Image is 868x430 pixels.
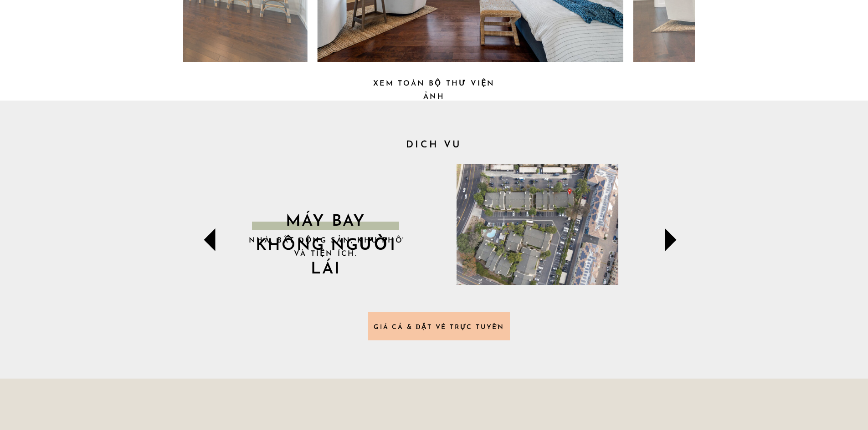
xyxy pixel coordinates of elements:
font: Xem toàn bộ Thư viện ảnh [373,80,495,101]
font: Giá cả & Đặt vé trực tuyến [374,324,504,331]
font: DỊCH VỤ [406,140,462,150]
font: nhà, bất động sản, khu phố và tiện ích. [249,237,403,258]
a: Giá cả & Đặt vé trực tuyến [373,322,506,331]
font: MÁY BAY KHÔNG NGƯỜI LÁI [256,214,396,278]
a: Xem toàn bộ Thư viện ảnh [365,77,503,87]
